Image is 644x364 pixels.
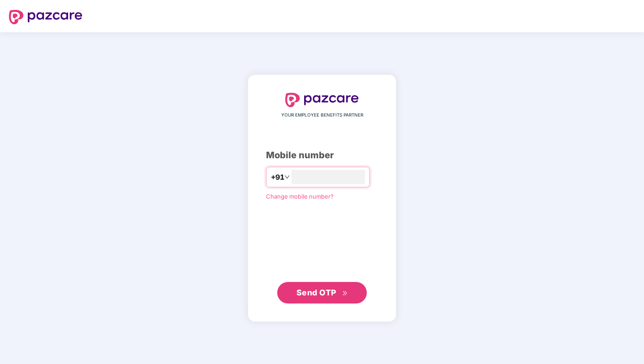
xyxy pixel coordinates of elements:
[281,112,363,119] span: YOUR EMPLOYEE BENEFITS PARTNER
[266,148,378,162] div: Mobile number
[284,174,290,180] span: down
[9,10,82,24] img: logo
[271,172,284,183] span: +91
[285,93,359,107] img: logo
[277,282,367,303] button: Send OTPdouble-right
[266,193,334,200] a: Change mobile number?
[342,290,348,296] span: double-right
[296,288,336,297] span: Send OTP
